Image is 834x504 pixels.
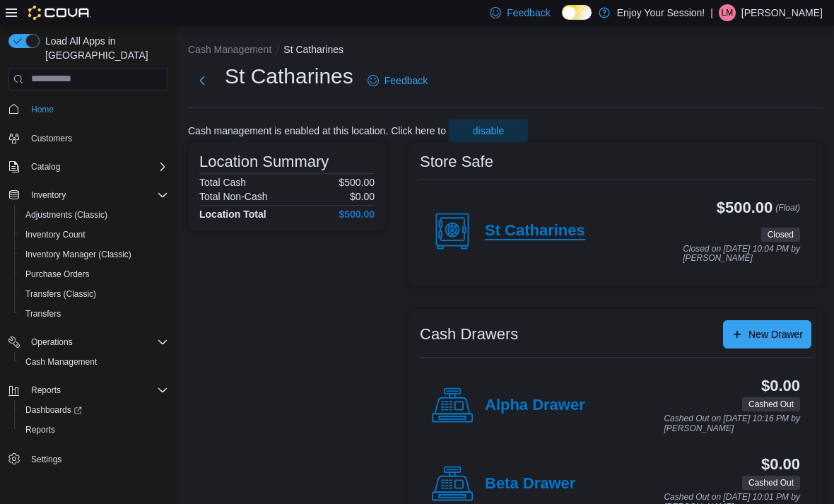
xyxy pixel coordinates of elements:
[199,177,246,188] h6: Total Cash
[25,249,131,260] span: Inventory Manager (Classic)
[350,191,375,202] p: $0.00
[384,74,428,88] span: Feedback
[20,353,102,370] a: Cash Management
[20,421,61,438] a: Reports
[761,456,800,473] h3: $0.00
[664,414,800,433] p: Cashed Out on [DATE] 10:16 PM by [PERSON_NAME]
[31,189,66,201] span: Inventory
[473,124,504,138] span: disable
[3,448,174,469] button: Settings
[188,42,823,59] nav: An example of EuiBreadcrumbs
[20,226,168,243] span: Inventory Count
[339,209,375,220] h4: $500.00
[25,187,71,204] button: Inventory
[31,104,54,115] span: Home
[20,246,168,263] span: Inventory Manager (Classic)
[20,305,66,322] a: Transfers
[31,336,73,348] span: Operations
[761,377,800,394] h3: $0.00
[25,450,168,467] span: Settings
[283,44,343,55] button: St Catharines
[742,397,800,411] span: Cashed Out
[14,420,174,440] button: Reports
[20,246,137,263] a: Inventory Manager (Classic)
[25,334,78,351] button: Operations
[25,209,107,221] span: Adjustments (Classic)
[25,382,66,399] button: Reports
[3,128,174,148] button: Customers
[722,4,734,21] span: LM
[562,5,592,20] input: Dark Mode
[20,226,91,243] a: Inventory Count
[25,451,67,468] a: Settings
[199,191,268,202] h6: Total Non-Cash
[188,125,446,136] p: Cash management is enabled at this location. Click here to
[25,100,168,118] span: Home
[485,222,585,240] h4: St Catharines
[14,352,174,372] button: Cash Management
[3,157,174,177] button: Catalog
[25,334,168,351] span: Operations
[20,402,168,418] span: Dashboards
[20,206,168,223] span: Adjustments (Classic)
[562,20,563,20] span: Dark Mode
[717,199,773,216] h3: $500.00
[31,161,60,172] span: Catalog
[14,225,174,245] button: Inventory Count
[775,199,800,225] p: (Float)
[14,400,174,420] a: Dashboards
[710,4,713,21] p: |
[3,332,174,352] button: Operations
[20,266,95,283] a: Purchase Orders
[14,245,174,264] button: Inventory Manager (Classic)
[449,119,528,142] button: disable
[719,4,736,21] div: Leia Mahoney
[3,185,174,205] button: Inventory
[31,454,61,465] span: Settings
[199,209,266,220] h4: Location Total
[748,398,794,411] span: Cashed Out
[20,305,168,322] span: Transfers
[3,380,174,400] button: Reports
[748,327,803,341] span: New Drawer
[20,421,168,438] span: Reports
[188,66,216,95] button: Next
[25,187,168,204] span: Inventory
[25,158,66,175] button: Catalog
[14,284,174,304] button: Transfers (Classic)
[25,382,168,399] span: Reports
[14,205,174,225] button: Adjustments (Classic)
[748,476,794,489] span: Cashed Out
[339,177,375,188] p: $500.00
[25,101,59,118] a: Home
[25,288,96,300] span: Transfers (Classic)
[507,6,550,20] span: Feedback
[485,475,575,493] h4: Beta Drawer
[25,130,78,147] a: Customers
[225,62,353,90] h1: St Catharines
[188,44,271,55] button: Cash Management
[25,308,61,320] span: Transfers
[420,326,518,343] h3: Cash Drawers
[199,153,329,170] h3: Location Summary
[20,206,113,223] a: Adjustments (Classic)
[617,4,705,21] p: Enjoy Your Session!
[25,129,168,147] span: Customers
[25,229,86,240] span: Inventory Count
[20,266,168,283] span: Purchase Orders
[25,424,55,435] span: Reports
[31,133,72,144] span: Customers
[420,153,493,170] h3: Store Safe
[741,4,823,21] p: [PERSON_NAME]
[362,66,433,95] a: Feedback
[14,264,174,284] button: Purchase Orders
[761,228,800,242] span: Closed
[20,353,168,370] span: Cash Management
[768,228,794,241] span: Closed
[14,304,174,324] button: Transfers
[3,99,174,119] button: Home
[485,397,585,415] h4: Alpha Drawer
[20,286,168,303] span: Transfers (Classic)
[25,404,82,416] span: Dashboards
[31,385,61,396] span: Reports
